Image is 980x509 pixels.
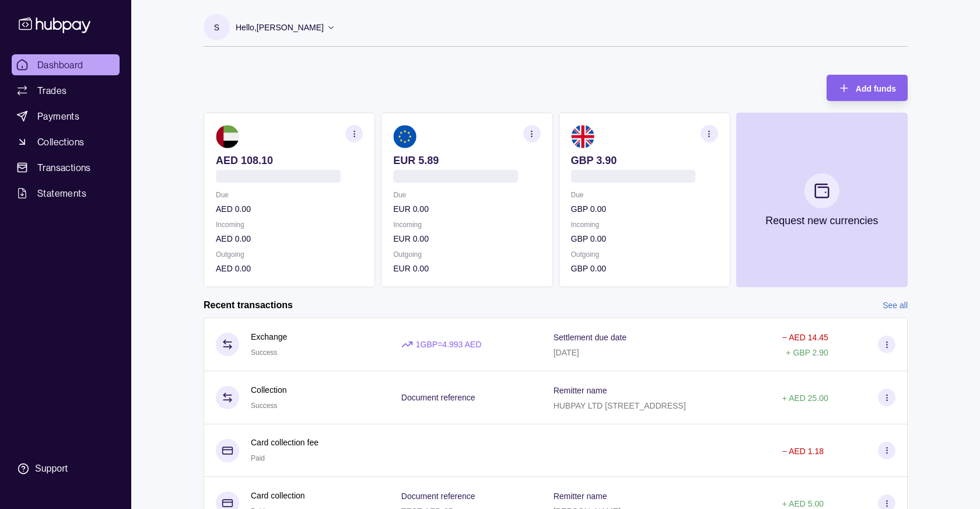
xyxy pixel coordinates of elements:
[216,232,363,245] p: AED 0.00
[37,135,84,149] span: Collections
[251,330,287,343] p: Exchange
[216,262,363,275] p: AED 0.00
[883,299,908,312] a: See all
[12,80,120,101] a: Trades
[216,189,363,201] p: Due
[236,21,324,34] p: Hello, [PERSON_NAME]
[251,489,305,502] p: Card collection
[782,393,828,403] p: + AED 25.00
[827,75,908,101] button: Add funds
[216,218,363,231] p: Incoming
[393,248,540,261] p: Outgoing
[554,333,626,342] p: Settlement due date
[37,83,66,97] span: Trades
[786,348,828,357] p: + GBP 2.90
[554,491,607,501] p: Remitter name
[12,54,120,75] a: Dashboard
[554,386,607,395] p: Remitter name
[393,154,540,167] p: EUR 5.89
[216,154,363,167] p: AED 108.10
[765,214,878,227] p: Request new currencies
[736,113,908,287] button: Request new currencies
[571,125,594,148] img: gb
[571,218,718,231] p: Incoming
[12,131,120,152] a: Collections
[416,338,482,351] p: 1 GBP = 4.993 AED
[571,262,718,275] p: GBP 0.00
[571,189,718,201] p: Due
[251,384,286,396] p: Collection
[856,84,896,93] span: Add funds
[782,447,824,456] p: − AED 1.18
[393,232,540,245] p: EUR 0.00
[393,203,540,215] p: EUR 0.00
[12,106,120,127] a: Payments
[251,454,265,462] span: Paid
[251,348,277,357] span: Success
[216,203,363,215] p: AED 0.00
[782,333,828,342] p: − AED 14.45
[214,21,219,34] p: S
[393,125,416,148] img: eu
[782,499,824,508] p: + AED 5.00
[12,157,120,178] a: Transactions
[571,203,718,215] p: GBP 0.00
[37,109,79,123] span: Payments
[204,299,293,312] h2: Recent transactions
[393,218,540,231] p: Incoming
[393,189,540,201] p: Due
[571,248,718,261] p: Outgoing
[251,402,277,410] span: Success
[571,154,718,167] p: GBP 3.90
[393,262,540,275] p: EUR 0.00
[216,125,239,148] img: ae
[554,401,686,410] p: HUBPAY LTD [STREET_ADDRESS]
[12,456,120,481] a: Support
[401,393,475,402] p: Document reference
[216,248,363,261] p: Outgoing
[35,462,68,475] div: Support
[37,186,86,200] span: Statements
[554,348,579,357] p: [DATE]
[37,161,91,175] span: Transactions
[571,232,718,245] p: GBP 0.00
[251,436,318,449] p: Card collection fee
[12,183,120,204] a: Statements
[37,58,83,72] span: Dashboard
[401,491,475,501] p: Document reference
